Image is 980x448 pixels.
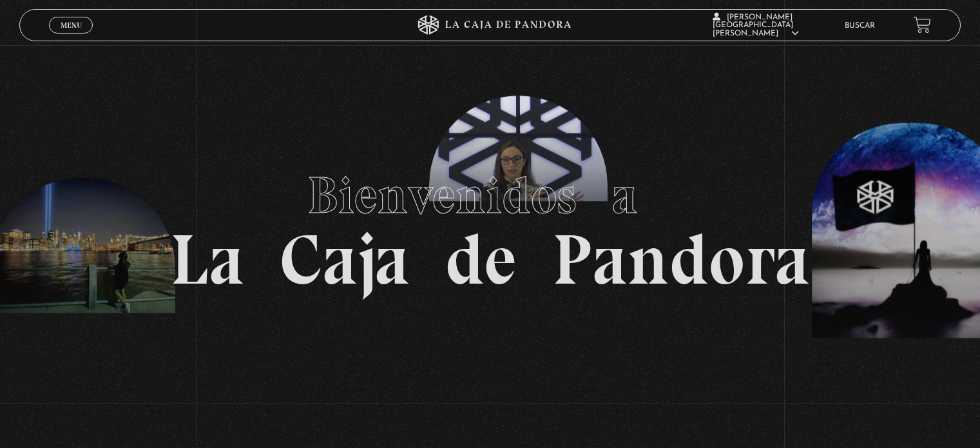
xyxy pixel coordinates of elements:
a: Buscar [845,22,875,30]
span: Menu [61,21,82,29]
h1: La Caja de Pandora [170,153,810,295]
a: View your shopping cart [914,16,931,34]
span: Cerrar [56,32,86,41]
span: [PERSON_NAME][GEOGRAPHIC_DATA][PERSON_NAME] [713,14,799,37]
span: Bienvenidos a [307,164,673,226]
